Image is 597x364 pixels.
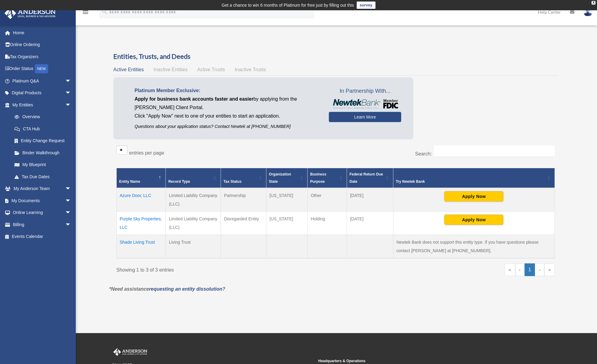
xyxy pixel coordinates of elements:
[4,27,80,39] a: Home
[505,263,515,276] a: First
[329,86,401,96] span: In Partnership With...
[8,159,77,171] a: My Blueprint
[308,211,347,235] td: Holding
[347,188,393,212] td: [DATE]
[117,188,166,212] td: Azure Door, LLC
[65,219,77,231] span: arrow_drop_down
[65,195,77,207] span: arrow_drop_down
[135,96,253,102] span: Apply for business bank accounts faster and easier
[444,215,503,225] button: Apply Now
[166,168,221,188] th: Record Type: Activate to sort
[101,8,108,15] i: search
[332,99,398,109] img: NewtekBankLogoSM.png
[4,99,77,111] a: My Entitiesarrow_drop_down
[4,51,80,63] a: Tax Organizers
[393,168,555,188] th: Try Newtek Bank : Activate to sort
[8,111,74,123] a: Overview
[535,263,544,276] a: Next
[65,207,77,219] span: arrow_drop_down
[135,86,320,95] p: Platinum Member Exclusive:
[35,64,48,73] div: NEW
[221,188,266,212] td: Partnership
[4,195,80,207] a: My Documentsarrow_drop_down
[129,150,164,155] label: entries per page
[310,172,326,184] span: Business Purpose
[168,179,190,184] span: Record Type
[4,219,80,231] a: Billingarrow_drop_down
[117,235,166,258] td: Shade Living Trust
[65,87,77,99] span: arrow_drop_down
[119,179,140,184] span: Entity Name
[329,112,401,122] a: Learn More
[515,263,525,276] a: Previous
[65,183,77,195] span: arrow_drop_down
[135,112,320,120] p: Click "Apply Now" next to one of your entities to start an application.
[4,63,80,75] a: Order StatusNEW
[221,168,266,188] th: Tax Status: Activate to sort
[222,2,354,9] div: Get a chance to win 6 months of Platinum for free just by filling out this
[65,75,77,87] span: arrow_drop_down
[109,286,225,292] em: *Need assistance ?
[113,52,558,61] h3: Entities, Trusts, and Deeds
[221,211,266,235] td: Disregarded Entity
[396,178,545,185] div: Try Newtek Bank
[266,168,308,188] th: Organization State: Activate to sort
[135,123,320,130] p: Questions about your application status? Contact Newtek at [PHONE_NUMBER]
[415,151,432,156] label: Search:
[8,147,77,159] a: Binder Walkthrough
[197,67,225,72] span: Active Trusts
[583,8,592,16] img: User Pic
[223,179,242,184] span: Tax Status
[349,172,383,184] span: Federal Return Due Date
[117,211,166,235] td: Purple Sky Properties, LLC
[592,1,595,5] div: close
[357,2,375,9] a: survey
[4,231,80,243] a: Events Calendar
[166,211,221,235] td: Limited Liability Company (LLC)
[154,67,188,72] span: Inactive Entities
[166,235,221,258] td: Living Trust
[116,263,331,274] div: Showing 1 to 3 of 3 entries
[347,168,393,188] th: Federal Return Due Date: Activate to sort
[235,67,266,72] span: Inactive Trusts
[113,67,144,72] span: Active Entities
[117,168,166,188] th: Entity Name: Activate to invert sorting
[112,348,148,356] img: Anderson Advisors Platinum Portal
[65,99,77,111] span: arrow_drop_down
[4,183,80,195] a: My Anderson Teamarrow_drop_down
[393,235,555,258] td: Newtek Bank does not support this entity type. If you have questions please contact [PERSON_NAME]...
[4,75,80,87] a: Platinum Q&Aarrow_drop_down
[8,171,77,183] a: Tax Due Dates
[82,11,89,16] a: menu
[4,207,80,219] a: Online Learningarrow_drop_down
[525,263,535,276] a: 1
[4,87,80,99] a: Digital Productsarrow_drop_down
[8,123,77,135] a: CTA Hub
[8,135,77,147] a: Entity Change Request
[3,7,58,19] img: Anderson Advisors Platinum Portal
[308,188,347,212] td: Other
[135,95,320,112] p: by applying from the [PERSON_NAME] Client Portal.
[266,211,308,235] td: [US_STATE]
[544,263,555,276] a: Last
[444,191,503,202] button: Apply Now
[269,172,291,184] span: Organization State
[347,211,393,235] td: [DATE]
[149,286,222,292] a: requesting an entity dissolution
[308,168,347,188] th: Business Purpose: Activate to sort
[166,188,221,212] td: Limited Liability Company (LLC)
[4,39,80,51] a: Online Ordering
[266,188,308,212] td: [US_STATE]
[82,8,89,16] i: menu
